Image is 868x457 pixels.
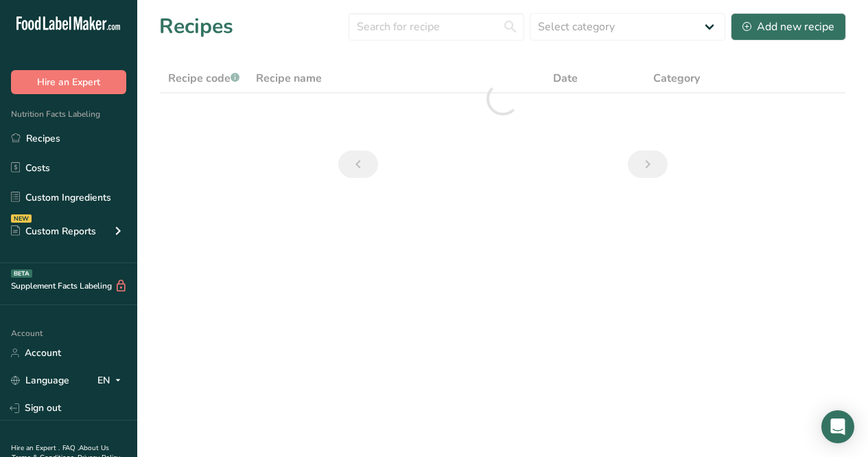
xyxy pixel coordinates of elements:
[11,269,32,278] div: BETA
[11,70,126,94] button: Hire an Expert
[742,19,834,35] div: Add new recipe
[11,224,96,238] div: Custom Reports
[731,13,846,41] button: Add new recipe
[821,410,854,443] div: Open Intercom Messenger
[11,443,60,453] a: Hire an Expert .
[11,214,32,223] div: NEW
[97,372,126,389] div: EN
[349,13,524,41] input: Search for recipe
[159,11,233,42] h1: Recipes
[62,443,79,453] a: FAQ .
[628,151,668,178] a: Next page
[11,368,69,392] a: Language
[338,151,378,178] a: Previous page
